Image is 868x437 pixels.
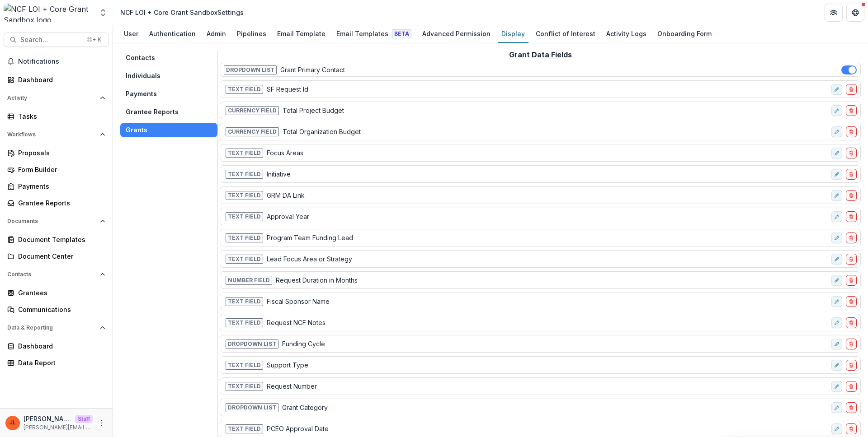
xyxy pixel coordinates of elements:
span: Data & Reporting [7,325,96,331]
a: Admin [203,25,230,43]
p: Fiscal Sponsor Name [267,297,330,306]
div: Authentication [146,27,199,40]
div: User [120,27,142,40]
button: delete-field-row [846,211,857,222]
p: Focus Areas [267,148,303,158]
a: Data Report [4,355,109,370]
div: Payments [18,181,102,191]
div: Dashboard [18,341,102,351]
button: delete-field-row [846,105,857,116]
p: SF Request Id [267,84,308,94]
p: Staff [75,415,93,423]
button: edit-field-row [831,360,842,371]
button: edit-field-row [831,402,842,413]
button: Open entity switcher [97,4,109,22]
button: delete-field-row [846,296,857,307]
span: Currency Field [226,127,279,136]
div: Document Templates [18,235,102,244]
button: edit-field-row [831,254,842,265]
button: edit-field-row [831,211,842,222]
a: Proposals [4,145,109,160]
button: Partners [825,4,843,22]
a: Display [498,25,528,43]
div: Tasks [18,112,102,121]
button: delete-field-row [846,232,857,243]
button: Open Documents [4,214,109,228]
div: Jeanne Locker [9,420,16,426]
span: Text Field [226,149,263,158]
button: Search... [4,33,109,47]
div: Dashboard [18,75,102,84]
div: Document Center [18,251,102,261]
a: Email Templates Beta [333,25,415,43]
a: Payments [4,179,109,194]
button: Open Contacts [4,267,109,282]
span: Text Field [226,85,263,94]
span: Number Field [226,276,272,285]
a: Onboarding Form [654,25,715,43]
p: Request Number [267,381,317,391]
button: Open Data & Reporting [4,321,109,335]
button: Grantee Reports [120,105,217,119]
span: Text Field [226,424,263,433]
div: Activity Logs [603,27,650,40]
span: Text Field [226,191,263,200]
a: Communications [4,302,109,317]
p: Request NCF Notes [267,318,325,327]
button: delete-field-row [846,339,857,349]
button: delete-field-row [846,402,857,413]
span: Text Field [226,361,263,370]
p: Request Duration in Months [276,275,358,285]
a: Dashboard [4,339,109,353]
a: Activity Logs [603,25,650,43]
span: Text Field [226,233,263,242]
button: edit-field-row [831,190,842,201]
a: Conflict of Interest [532,25,599,43]
button: Payments [120,87,217,101]
a: Authentication [146,25,199,43]
a: Email Template [274,25,329,43]
button: delete-field-row [846,126,857,137]
div: Email Template [274,27,329,40]
a: Document Templates [4,232,109,247]
button: edit-field-row [831,169,842,180]
div: Display [498,27,528,40]
span: Currency Field [226,106,279,115]
p: [PERSON_NAME][EMAIL_ADDRESS][DOMAIN_NAME] [24,423,93,432]
a: Grantee Reports [4,195,109,210]
p: GRM DA Link [267,191,305,200]
button: delete-field-row [846,360,857,371]
button: edit-field-row [831,84,842,95]
div: Pipelines [233,27,270,40]
span: Dropdown List [226,339,278,349]
p: Total Organization Budget [283,127,361,136]
a: Dashboard [4,72,109,87]
button: edit-field-row [831,423,842,434]
h2: Grant Data Fields [509,51,572,59]
div: Communications [18,305,102,314]
button: edit-field-row [831,296,842,307]
button: delete-field-row [846,190,857,201]
span: Contacts [7,271,96,278]
span: Text Field [226,297,263,306]
p: Initiative [267,169,291,179]
a: Form Builder [4,162,109,177]
button: edit-field-row [831,275,842,286]
a: Tasks [4,109,109,124]
button: delete-field-row [846,381,857,392]
button: edit-field-row [831,105,842,116]
span: Beta [392,29,411,38]
div: Advanced Permission [419,27,494,40]
span: Documents [7,218,96,224]
a: Document Center [4,249,109,264]
button: Open Workflows [4,127,109,142]
span: Text Field [226,318,263,327]
button: edit-field-row [831,381,842,392]
div: Email Templates [333,27,415,40]
button: edit-field-row [831,148,842,158]
div: Form Builder [18,165,102,174]
p: Total Project Budget [283,106,344,115]
p: Funding Cycle [282,339,325,349]
button: Individuals [120,69,217,83]
p: Grant Primary Contact [280,65,345,74]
